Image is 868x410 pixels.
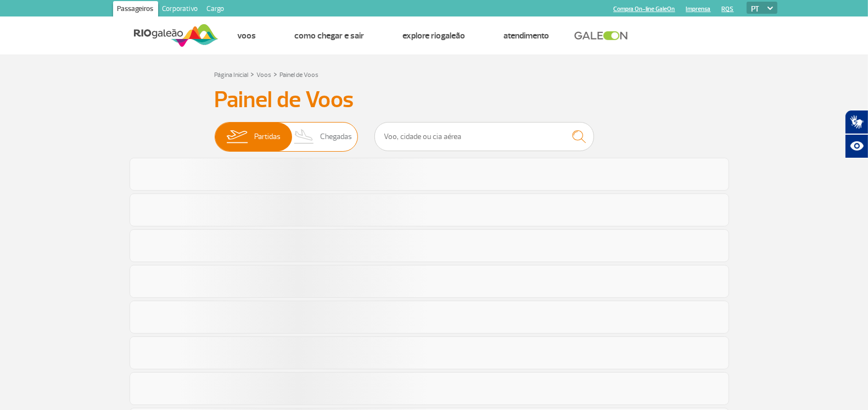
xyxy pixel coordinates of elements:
[614,5,675,13] a: Compra On-line GaleOn
[158,1,203,19] a: Corporativo
[113,1,158,19] a: Passageiros
[320,123,352,151] span: Chegadas
[251,68,255,80] a: >
[238,30,256,41] a: Voos
[215,86,654,114] h3: Painel de Voos
[845,110,868,134] button: Abrir tradutor de língua de sinais.
[403,30,466,41] a: Explore RIOgaleão
[686,5,711,13] a: Imprensa
[215,71,249,79] a: Página Inicial
[722,5,734,13] a: RQS
[845,134,868,158] button: Abrir recursos assistivos.
[280,71,319,79] a: Painel de Voos
[845,110,868,158] div: Plugin de acessibilidade da Hand Talk.
[203,1,229,19] a: Cargo
[295,30,365,41] a: Como chegar e sair
[504,30,550,41] a: Atendimento
[288,123,321,151] img: slider-desembarque
[274,68,278,80] a: >
[257,71,272,79] a: Voos
[254,123,281,151] span: Partidas
[374,122,594,151] input: Voo, cidade ou cia aérea
[220,123,254,151] img: slider-embarque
